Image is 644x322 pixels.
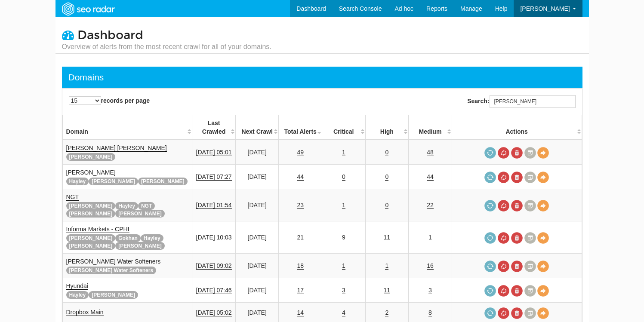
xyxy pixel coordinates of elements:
a: Cancel in-progress audit [498,261,509,272]
span: [PERSON_NAME] [66,210,116,218]
span: [PERSON_NAME] [520,5,570,12]
a: View Domain Overview [537,307,549,319]
a: 8 [428,309,432,316]
span: Ad hoc [394,5,413,12]
span: Hayley [66,178,89,185]
span: Reports [426,5,447,12]
a: Cancel in-progress audit [498,200,509,212]
a: View Domain Overview [537,285,549,297]
span: [PERSON_NAME] [138,178,188,185]
th: Critical: activate to sort column descending [322,115,365,140]
img: SEORadar [59,1,118,17]
a: Delete most recent audit [511,200,523,212]
a: 4 [342,309,345,316]
a: NGT [66,193,79,201]
a: 0 [385,149,388,156]
a: Crawl History [524,200,536,212]
a: [PERSON_NAME] [PERSON_NAME] [66,144,167,152]
a: Request a crawl [484,147,496,159]
a: Cancel in-progress audit [498,147,509,159]
th: Domain: activate to sort column ascending [62,115,192,140]
a: 14 [297,309,304,316]
a: Crawl History [524,285,536,297]
a: Dropbox Main [66,309,104,316]
td: [DATE] [235,254,279,278]
a: Informa Markets - CPHI [66,226,129,233]
a: Crawl History [524,307,536,319]
span: [PERSON_NAME] Water Softeners [66,267,157,274]
th: Last Crawled: activate to sort column descending [192,115,236,140]
a: Delete most recent audit [511,307,523,319]
a: Request a crawl [484,172,496,183]
span: [PERSON_NAME] [89,291,138,299]
a: 17 [297,287,304,294]
td: [DATE] [235,189,279,221]
a: View Domain Overview [537,172,549,183]
a: [DATE] 05:01 [196,149,232,156]
a: Crawl History [524,172,536,183]
a: Request a crawl [484,232,496,244]
a: Cancel in-progress audit [498,232,509,244]
a: [DATE] 01:54 [196,202,232,209]
a: Cancel in-progress audit [498,172,509,183]
a: View Domain Overview [537,232,549,244]
a: 1 [385,262,388,270]
span: [PERSON_NAME] [66,234,116,242]
span: [PERSON_NAME] [66,153,116,161]
span: Manage [460,5,482,12]
a: 18 [297,262,304,270]
i:  [62,29,74,41]
a: View Domain Overview [537,200,549,212]
a: Request a crawl [484,285,496,297]
span: [PERSON_NAME] [66,242,116,250]
a: 2 [385,309,388,316]
span: NGT [138,202,155,210]
a: [DATE] 07:27 [196,173,232,181]
a: Request a crawl [484,307,496,319]
span: Dashboard [77,28,143,43]
a: 11 [384,287,391,294]
td: [DATE] [235,278,279,303]
th: Total Alerts: activate to sort column ascending [279,115,322,140]
span: [PERSON_NAME] [66,202,116,210]
a: 48 [427,149,434,156]
input: Search: [490,95,576,108]
span: Hayley [66,291,89,299]
label: records per page [69,96,150,105]
span: [PERSON_NAME] [115,242,165,250]
a: [DATE] 05:02 [196,309,232,316]
span: Help [495,5,508,12]
a: 3 [428,287,432,294]
a: [DATE] 10:03 [196,234,232,241]
span: Hayley [141,234,163,242]
th: Actions: activate to sort column ascending [452,115,582,140]
small: Overview of alerts from the most recent crawl for all of your domains. [62,42,271,52]
td: [DATE] [235,140,279,165]
a: [DATE] 07:46 [196,287,232,294]
a: Delete most recent audit [511,147,523,159]
a: View Domain Overview [537,261,549,272]
a: Delete most recent audit [511,285,523,297]
a: Cancel in-progress audit [498,285,509,297]
a: 44 [427,173,434,181]
a: 1 [342,262,345,270]
a: [DATE] 09:02 [196,262,232,270]
span: Gokhan [115,234,141,242]
a: 11 [384,234,391,241]
a: 1 [428,234,432,241]
a: 21 [297,234,304,241]
a: 0 [385,202,388,209]
a: 3 [342,287,345,294]
a: 44 [297,173,304,181]
a: Crawl History [524,232,536,244]
a: 49 [297,149,304,156]
a: 9 [342,234,345,241]
a: 0 [342,173,345,181]
th: Next Crawl: activate to sort column descending [235,115,279,140]
a: 23 [297,202,304,209]
a: 0 [385,173,388,181]
label: Search: [467,95,575,108]
a: [PERSON_NAME] [66,169,116,176]
a: Cancel in-progress audit [498,307,509,319]
a: 22 [427,202,434,209]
